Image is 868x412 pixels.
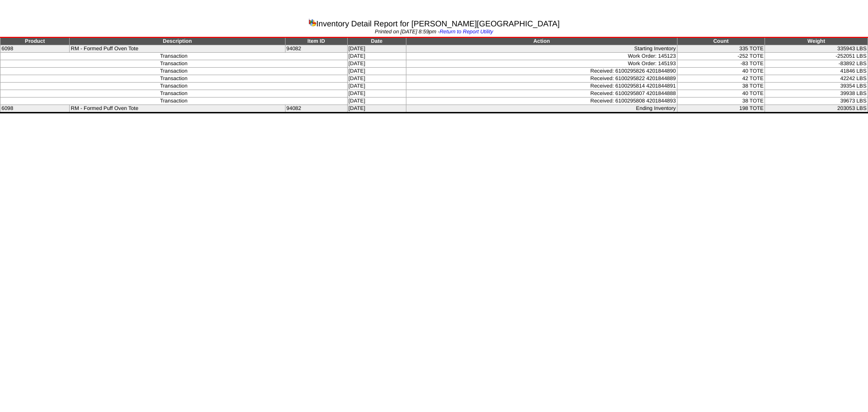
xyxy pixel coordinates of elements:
[677,45,765,53] td: 335 TOTE
[347,37,406,45] td: Date
[0,83,348,90] td: Transaction
[70,45,285,53] td: RM - Formed Puff Oven Tote
[406,90,677,98] td: Received: 6100295807 4201844888
[0,105,70,113] td: 6098
[347,90,406,98] td: [DATE]
[406,75,677,83] td: Received: 6100295822 4201844889
[70,37,285,45] td: Description
[677,98,765,105] td: 38 TOTE
[765,68,868,75] td: 41846 LBS
[406,37,677,45] td: Action
[440,29,493,35] a: Return to Report Utility
[677,105,765,113] td: 198 TOTE
[765,98,868,105] td: 39673 LBS
[406,53,677,60] td: Work Order: 145123
[347,105,406,113] td: [DATE]
[0,75,348,83] td: Transaction
[765,83,868,90] td: 39354 LBS
[677,90,765,98] td: 40 TOTE
[0,45,70,53] td: 6098
[406,60,677,68] td: Work Order: 145193
[347,53,406,60] td: [DATE]
[677,53,765,60] td: -252 TOTE
[347,83,406,90] td: [DATE]
[765,75,868,83] td: 42242 LBS
[347,68,406,75] td: [DATE]
[0,60,348,68] td: Transaction
[765,37,868,45] td: Weight
[677,75,765,83] td: 42 TOTE
[765,105,868,113] td: 203053 LBS
[765,60,868,68] td: -83892 LBS
[406,68,677,75] td: Received: 6100295826 4201844890
[677,83,765,90] td: 38 TOTE
[765,53,868,60] td: -252051 LBS
[347,75,406,83] td: [DATE]
[285,45,347,53] td: 94082
[765,45,868,53] td: 335943 LBS
[0,68,348,75] td: Transaction
[285,105,347,113] td: 94082
[677,37,765,45] td: Count
[406,45,677,53] td: Starting Inventory
[677,60,765,68] td: -83 TOTE
[765,90,868,98] td: 39938 LBS
[347,45,406,53] td: [DATE]
[677,68,765,75] td: 40 TOTE
[406,105,677,113] td: Ending Inventory
[347,98,406,105] td: [DATE]
[347,60,406,68] td: [DATE]
[70,105,285,113] td: RM - Formed Puff Oven Tote
[0,98,348,105] td: Transaction
[406,98,677,105] td: Received: 6100295808 4201844893
[308,18,316,26] img: graph.gif
[406,83,677,90] td: Received: 6100295814 4201844891
[285,37,347,45] td: Item ID
[0,90,348,98] td: Transaction
[0,53,348,60] td: Transaction
[0,37,70,45] td: Product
